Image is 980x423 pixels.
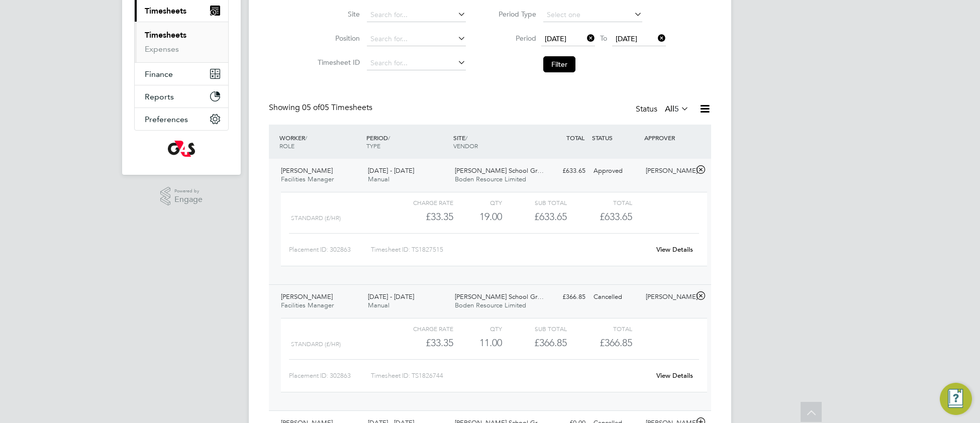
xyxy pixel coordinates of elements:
button: Preferences [135,108,228,130]
span: [PERSON_NAME] School Gr… [455,292,544,301]
span: Reports [145,92,174,101]
button: Reports [135,85,228,108]
button: Filter [543,56,575,72]
div: £33.35 [388,208,453,225]
span: Engage [174,195,203,204]
div: £366.85 [537,289,590,305]
div: Total [567,323,632,335]
span: 5 [674,104,679,114]
span: Manual [368,175,389,183]
span: [PERSON_NAME] [281,166,333,175]
span: [PERSON_NAME] [281,292,333,301]
label: All [665,104,689,114]
span: VENDOR [453,142,478,150]
div: [PERSON_NAME] [642,289,694,305]
span: / [465,134,467,142]
div: Sub Total [502,323,567,335]
a: Go to home page [134,141,229,157]
span: Standard (£/HR) [291,341,341,348]
div: WORKER [277,129,364,155]
input: Search for... [367,8,466,22]
input: Select one [543,8,642,22]
div: Timesheets [135,22,228,62]
div: £366.85 [502,335,567,351]
span: [DATE] - [DATE] [368,292,414,301]
div: APPROVER [642,129,694,147]
span: Boden Resource Limited [455,301,526,309]
button: Finance [135,63,228,85]
span: Facilities Manager [281,175,334,183]
span: [PERSON_NAME] School Gr… [455,166,544,175]
div: Cancelled [590,289,642,305]
span: ROLE [279,142,295,150]
label: Position [315,34,360,43]
label: Timesheet ID [315,58,360,67]
div: Placement ID: 302863 [289,242,371,258]
span: Boden Resource Limited [455,175,526,183]
span: TOTAL [566,134,584,142]
span: To [597,32,610,45]
div: Timesheet ID: TS1826744 [371,368,650,384]
div: Timesheet ID: TS1827515 [371,242,650,258]
a: Expenses [145,44,179,54]
a: Powered byEngage [160,187,203,206]
div: SITE [451,129,538,155]
span: [DATE] [545,34,566,43]
label: Period [491,34,536,43]
span: Standard (£/HR) [291,215,341,222]
span: £366.85 [600,337,632,349]
div: Showing [269,102,374,113]
div: £33.35 [388,335,453,351]
span: [DATE] - [DATE] [368,166,414,175]
input: Search for... [367,56,466,70]
div: 11.00 [453,335,502,351]
span: 05 Timesheets [302,102,372,113]
div: Sub Total [502,196,567,208]
a: View Details [656,245,693,254]
a: View Details [656,371,693,380]
div: Total [567,196,632,208]
div: £633.65 [537,163,590,179]
div: Status [636,102,691,117]
div: Charge rate [388,196,453,208]
span: [DATE] [616,34,637,43]
div: Charge rate [388,323,453,335]
div: PERIOD [364,129,451,155]
input: Search for... [367,32,466,46]
div: Placement ID: 302863 [289,368,371,384]
div: [PERSON_NAME] [642,163,694,179]
a: Timesheets [145,30,186,40]
span: Finance [145,69,173,79]
span: 05 of [302,102,320,113]
div: 19.00 [453,208,502,225]
span: / [388,134,390,142]
div: Approved [590,163,642,179]
div: QTY [453,196,502,208]
div: STATUS [590,129,642,147]
button: Engage Resource Center [940,383,972,415]
span: Timesheets [145,6,186,16]
div: £633.65 [502,208,567,225]
span: Manual [368,301,389,309]
span: TYPE [366,142,380,150]
label: Period Type [491,10,536,19]
span: Preferences [145,115,188,124]
label: Site [315,10,360,19]
span: Powered by [174,187,203,195]
span: £633.65 [600,210,632,223]
span: / [305,134,307,142]
span: Facilities Manager [281,301,334,309]
img: g4s-logo-retina.png [168,141,195,157]
div: QTY [453,323,502,335]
